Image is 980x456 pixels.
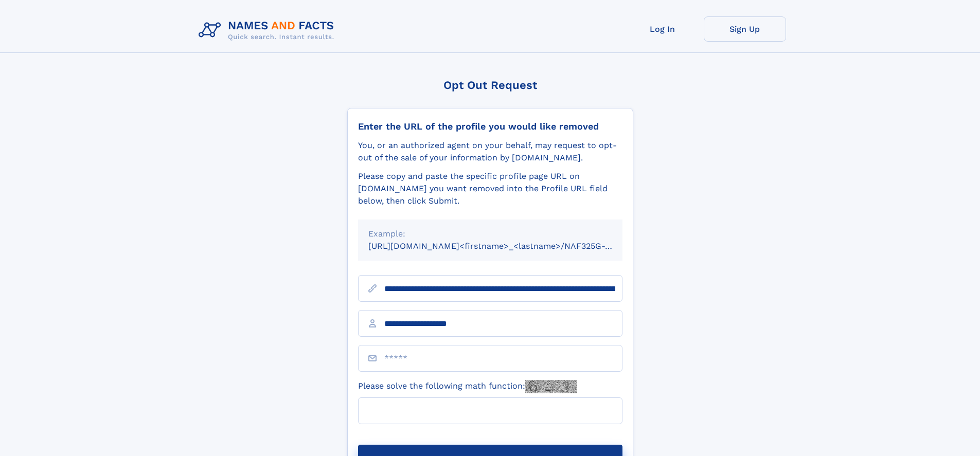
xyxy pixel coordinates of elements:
[358,139,622,164] div: You, or an authorized agent on your behalf, may request to opt-out of the sale of your informatio...
[358,170,622,207] div: Please copy and paste the specific profile page URL on [DOMAIN_NAME] you want removed into the Pr...
[358,121,622,132] div: Enter the URL of the profile you would like removed
[368,241,642,251] small: [URL][DOMAIN_NAME]<firstname>_<lastname>/NAF325G-xxxxxxxx
[368,228,612,240] div: Example:
[358,380,577,393] label: Please solve the following math function:
[621,16,704,42] a: Log In
[704,16,786,42] a: Sign Up
[194,16,343,44] img: Logo Names and Facts
[347,79,633,92] div: Opt Out Request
